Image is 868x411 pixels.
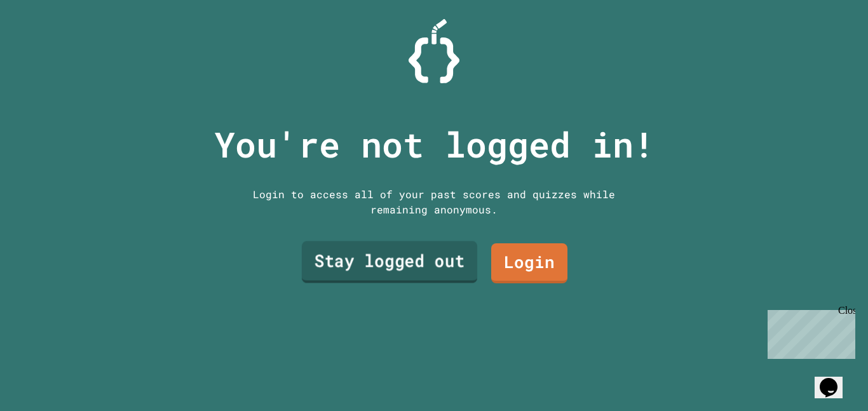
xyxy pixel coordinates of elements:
[5,5,88,81] div: Chat with us now!Close
[214,118,654,171] p: You're not logged in!
[491,243,567,283] a: Login
[815,360,855,398] iframe: chat widget
[409,19,459,83] img: Logo.svg
[302,241,477,283] a: Stay logged out
[763,305,855,359] iframe: chat widget
[243,187,625,217] div: Login to access all of your past scores and quizzes while remaining anonymous.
